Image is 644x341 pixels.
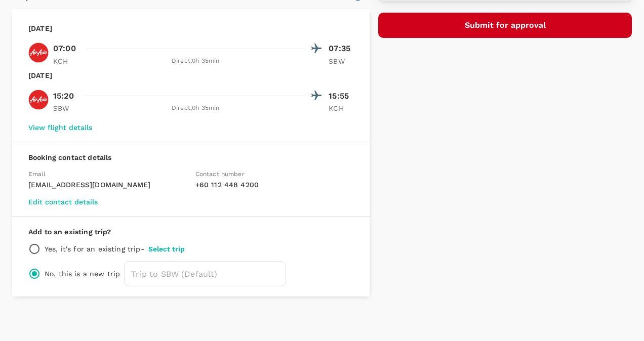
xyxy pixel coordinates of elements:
[45,244,144,254] p: Yes, it's for an existing trip -
[53,103,78,113] p: SBW
[28,198,98,206] button: Edit contact details
[28,90,49,110] img: AK
[195,170,245,178] span: Contact number
[45,269,120,279] p: No, this is a new trip
[85,56,306,66] div: Direct , 0h 35min
[28,170,46,178] span: Email
[329,103,354,113] p: KCH
[28,70,52,80] p: [DATE]
[329,90,354,102] p: 15:55
[28,227,354,237] p: Add to an existing trip?
[53,90,74,102] p: 15:20
[28,42,49,63] img: AK
[85,103,306,113] div: Direct , 0h 35min
[195,180,354,190] p: + 60 112 448 4200
[124,261,286,286] input: Trip to SBW (Default)
[329,42,354,55] p: 07:35
[53,56,78,66] p: KCH
[53,42,76,55] p: 07:00
[329,56,354,66] p: SBW
[148,245,185,253] button: Select trip
[28,23,52,33] p: [DATE]
[28,123,92,132] button: View flight details
[378,13,632,38] button: Submit for approval
[28,180,187,190] p: [EMAIL_ADDRESS][DOMAIN_NAME]
[28,152,354,162] p: Booking contact details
